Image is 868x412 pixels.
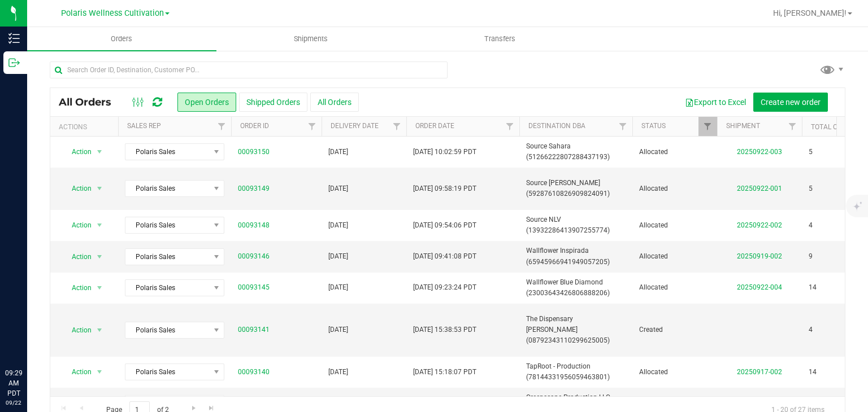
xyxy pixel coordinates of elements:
[93,217,107,233] span: select
[413,147,476,157] span: [DATE] 10:02:59 PDT
[310,93,359,112] button: All Orders
[62,144,92,160] span: Action
[639,183,710,194] span: Allocated
[328,147,348,157] span: [DATE]
[238,367,270,378] a: 00093140
[413,367,476,378] span: [DATE] 15:18:07 PDT
[62,280,92,296] span: Action
[526,246,626,267] span: Wallflower Inspirada (65945966941949057205)
[639,147,710,157] span: Allocated
[93,396,107,411] span: select
[238,325,270,335] a: 00093141
[753,93,828,112] button: Create new order
[413,183,476,194] span: [DATE] 09:58:19 PDT
[809,282,817,293] span: 14
[809,183,813,194] span: 5
[328,367,348,378] span: [DATE]
[737,283,782,291] a: 20250922-004
[279,34,343,44] span: Shipments
[239,93,307,112] button: Shipped Orders
[238,220,270,231] a: 00093148
[526,141,626,163] span: Source Sahara (51266222807288437193)
[33,320,47,334] iframe: Resource center unread badge
[809,251,813,262] span: 9
[639,367,710,378] span: Allocated
[526,277,626,299] span: Wallflower Blue Diamond (23003643426806888206)
[303,117,322,136] a: Filter
[331,122,379,130] a: Delivery Date
[639,282,710,293] span: Allocated
[639,325,710,335] span: Created
[526,361,626,383] span: TapRoot - Production (78144331956059463801)
[328,282,348,293] span: [DATE]
[737,368,782,376] a: 20250917-002
[501,117,519,136] a: Filter
[212,117,231,136] a: Filter
[737,221,782,229] a: 20250922-002
[93,322,107,338] span: select
[328,220,348,231] span: [DATE]
[62,181,92,196] span: Action
[127,122,161,130] a: Sales Rep
[641,122,666,130] a: Status
[526,178,626,199] span: Source [PERSON_NAME] (59287610826909824091)
[93,249,107,265] span: select
[93,181,107,196] span: select
[809,147,813,157] span: 5
[50,62,448,78] input: Search Order ID, Destination, Customer PO...
[698,117,717,136] a: Filter
[11,322,45,356] iframe: Resource center
[62,396,92,411] span: Action
[783,117,802,136] a: Filter
[328,183,348,194] span: [DATE]
[125,249,210,265] span: Polaris Sales
[93,144,107,160] span: select
[62,249,92,265] span: Action
[61,8,164,18] span: Polaris Wellness Cultivation
[27,27,216,51] a: Orders
[809,367,817,378] span: 14
[737,148,782,156] a: 20250922-003
[526,214,626,236] span: Source NLV (13932286413907255774)
[526,314,626,347] span: The Dispensary [PERSON_NAME] (08792343110299625005)
[5,368,22,398] p: 09:29 AM PDT
[59,96,123,108] span: All Orders
[125,364,210,380] span: Polaris Sales
[469,34,531,44] span: Transfers
[125,280,210,296] span: Polaris Sales
[809,325,813,335] span: 4
[62,217,92,233] span: Action
[125,181,210,196] span: Polaris Sales
[5,398,22,407] p: 09/22
[614,117,632,136] a: Filter
[238,282,270,293] a: 00093145
[678,93,753,112] button: Export to Excel
[125,322,210,338] span: Polaris Sales
[93,280,107,296] span: select
[8,33,20,44] inline-svg: Inventory
[240,122,269,130] a: Order ID
[238,147,270,157] a: 00093150
[413,251,476,262] span: [DATE] 09:41:08 PDT
[413,282,476,293] span: [DATE] 09:23:24 PDT
[388,117,406,136] a: Filter
[773,8,847,17] span: Hi, [PERSON_NAME]!
[328,251,348,262] span: [DATE]
[415,122,454,130] a: Order Date
[809,220,813,231] span: 4
[177,93,236,112] button: Open Orders
[93,364,107,380] span: select
[8,57,20,68] inline-svg: Outbound
[238,251,270,262] a: 00093146
[62,364,92,380] span: Action
[737,185,782,192] a: 20250922-001
[528,122,585,130] a: Destination DBA
[125,396,210,411] span: Polaris Sales
[737,252,782,260] a: 20250919-002
[413,220,476,231] span: [DATE] 09:54:06 PDT
[238,183,270,194] a: 00093149
[761,98,821,107] span: Create new order
[413,325,476,335] span: [DATE] 15:38:53 PDT
[96,34,147,44] span: Orders
[639,251,710,262] span: Allocated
